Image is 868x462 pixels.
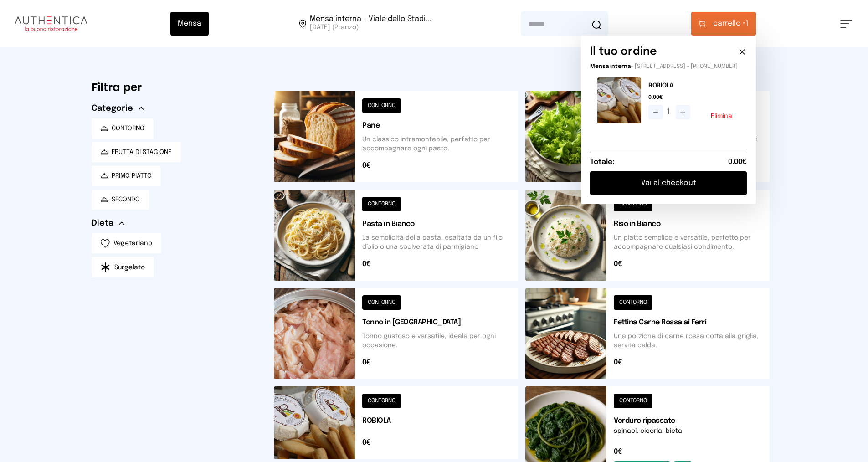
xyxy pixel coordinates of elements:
span: FRUTTA DI STAGIONE [112,148,172,157]
button: Categorie [92,102,144,115]
button: Surgelato [92,257,154,277]
p: - [STREET_ADDRESS] - [PHONE_NUMBER] [590,63,747,70]
button: Vai al checkout [590,171,747,195]
span: Mensa interna [590,64,631,69]
span: Vegetariano [113,239,152,248]
span: Categorie [92,102,133,115]
img: media [597,77,641,123]
button: Elimina [711,113,732,119]
button: SECONDO [92,190,149,210]
h6: Il tuo ordine [590,45,657,59]
span: CONTORNO [112,124,144,133]
span: [DATE] (Pranzo) [310,23,431,32]
button: CONTORNO [92,118,154,139]
button: Vegetariano [92,233,161,253]
span: 0.00€ [648,94,740,101]
span: Viale dello Stadio, 77, 05100 Terni TR, Italia [310,15,431,32]
span: PRIMO PIATTO [112,171,152,180]
span: 1 [667,107,672,118]
h6: Filtra per [92,80,259,95]
span: 1 [713,18,749,29]
span: Dieta [92,217,113,230]
h6: Totale: [590,157,614,168]
span: 0.00€ [728,157,747,168]
button: PRIMO PIATTO [92,166,161,186]
button: Dieta [92,217,124,230]
h2: ROBIOLA [648,81,740,90]
span: SECONDO [112,195,140,204]
button: FRUTTA DI STAGIONE [92,142,181,162]
button: Mensa [170,12,209,36]
img: logo.8f33a47.png [15,16,87,31]
button: carrello •1 [691,12,756,36]
span: Surgelato [114,263,145,272]
span: carrello • [713,18,745,29]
